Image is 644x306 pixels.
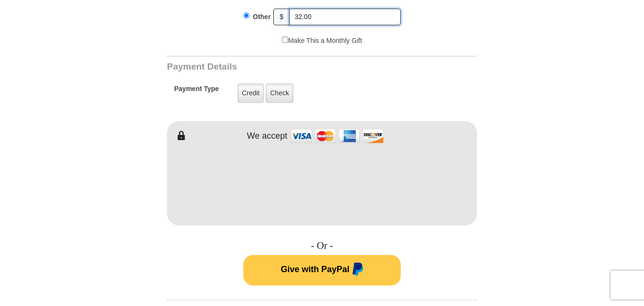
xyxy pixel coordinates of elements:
h4: - Or - [167,240,477,252]
img: paypal [350,263,364,278]
button: Give with PayPal [243,255,401,286]
h3: Payment Details [167,61,410,72]
span: Give with PayPal [280,265,349,274]
label: Credit [238,83,264,103]
label: Make This a Monthly Gift [282,36,362,46]
input: Make This a Monthly Gift [282,37,288,43]
input: Other Amount [289,9,401,25]
h5: Payment Type [174,85,219,98]
span: $ [273,9,290,25]
img: credit cards accepted [290,126,385,146]
h4: We accept [247,131,288,142]
label: Check [266,83,293,103]
span: Other [253,13,270,20]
